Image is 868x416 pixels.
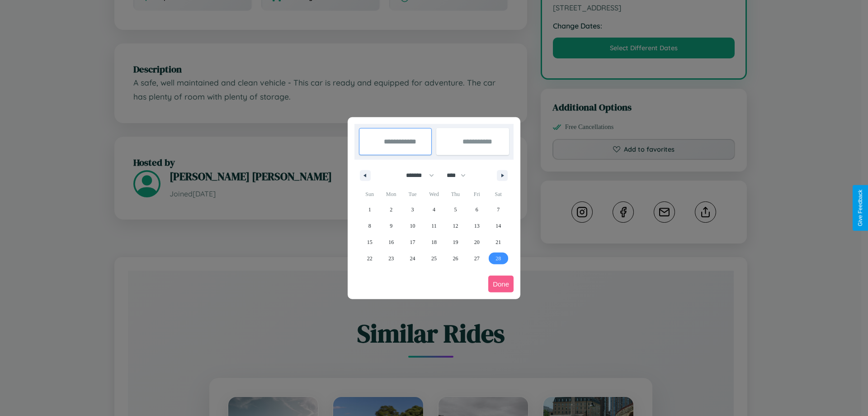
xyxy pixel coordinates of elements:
[388,250,394,267] span: 23
[359,250,380,267] button: 22
[402,250,423,267] button: 24
[380,218,401,234] button: 9
[367,234,373,250] span: 15
[488,250,509,267] button: 28
[359,234,380,250] button: 15
[445,218,466,234] button: 12
[410,218,415,234] span: 10
[488,218,509,234] button: 14
[411,201,414,218] span: 3
[495,234,501,250] span: 21
[445,187,466,201] span: Thu
[476,201,478,218] span: 6
[390,201,392,218] span: 2
[488,276,514,292] button: Done
[359,187,380,201] span: Sun
[423,218,444,234] button: 11
[380,201,401,218] button: 2
[367,250,373,267] span: 22
[402,234,423,250] button: 17
[445,201,466,218] button: 5
[402,187,423,201] span: Tue
[857,190,863,226] div: Give Feedback
[359,218,380,234] button: 8
[466,218,487,234] button: 13
[388,234,394,250] span: 16
[454,201,457,218] span: 5
[466,250,487,267] button: 27
[402,218,423,234] button: 10
[433,201,435,218] span: 4
[474,250,480,267] span: 27
[380,234,401,250] button: 16
[380,250,401,267] button: 23
[410,250,415,267] span: 24
[474,234,480,250] span: 20
[445,234,466,250] button: 19
[423,187,444,201] span: Wed
[453,250,458,267] span: 26
[380,187,401,201] span: Mon
[453,234,458,250] span: 19
[466,234,487,250] button: 20
[466,187,487,201] span: Fri
[445,250,466,267] button: 26
[359,201,380,218] button: 1
[453,218,458,234] span: 12
[495,218,501,234] span: 14
[466,201,487,218] button: 6
[423,201,444,218] button: 4
[431,250,437,267] span: 25
[495,250,501,267] span: 28
[488,187,509,201] span: Sat
[402,201,423,218] button: 3
[368,218,371,234] span: 8
[431,234,437,250] span: 18
[497,201,500,218] span: 7
[410,234,415,250] span: 17
[423,250,444,267] button: 25
[368,201,371,218] span: 1
[423,234,444,250] button: 18
[488,234,509,250] button: 21
[431,218,437,234] span: 11
[488,201,509,218] button: 7
[390,218,392,234] span: 9
[474,218,480,234] span: 13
